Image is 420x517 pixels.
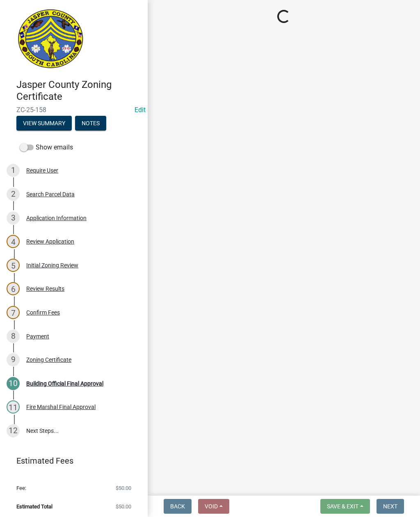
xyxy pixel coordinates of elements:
span: Save & Exit [327,503,358,510]
div: Fire Marshal Final Approval [26,404,96,410]
span: Fee: [16,485,26,491]
div: Building Official Final Approval [26,381,103,386]
div: 9 [7,353,20,366]
div: Require User [26,168,58,173]
div: 3 [7,211,20,225]
div: 10 [7,377,20,390]
a: Estimated Fees [7,453,135,469]
wm-modal-confirm: Summary [16,120,72,127]
button: Notes [75,116,106,131]
div: 12 [7,424,20,437]
label: Show emails [20,142,73,152]
wm-modal-confirm: Notes [75,120,106,127]
div: Initial Zoning Review [26,262,78,268]
button: Back [164,499,192,514]
h4: Jasper County Zoning Certificate [16,79,141,103]
wm-modal-confirm: Edit Application Number [135,106,146,114]
div: 7 [7,306,20,319]
div: Application Information [26,215,87,221]
div: Review Results [26,286,64,292]
div: 8 [7,330,20,343]
div: 5 [7,259,20,272]
div: Search Parcel Data [26,191,75,197]
div: 4 [7,235,20,248]
span: Next [383,503,397,510]
div: Payment [26,333,49,339]
div: Review Application [26,239,74,244]
span: $50.00 [116,485,131,491]
span: Void [205,503,218,510]
div: Zoning Certificate [26,357,71,363]
a: Edit [135,106,146,114]
div: 11 [7,400,20,414]
div: 6 [7,282,20,295]
button: Save & Exit [320,499,370,514]
span: Back [170,503,185,510]
button: Void [198,499,229,514]
span: Estimated Total [16,504,52,509]
span: ZC-25-158 [16,106,131,114]
button: Next [377,499,404,514]
button: View Summary [16,116,72,131]
div: Confirm Fees [26,310,60,315]
img: Jasper County, South Carolina [16,9,85,70]
span: $50.00 [116,504,131,509]
div: 1 [7,164,20,177]
div: 2 [7,188,20,201]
